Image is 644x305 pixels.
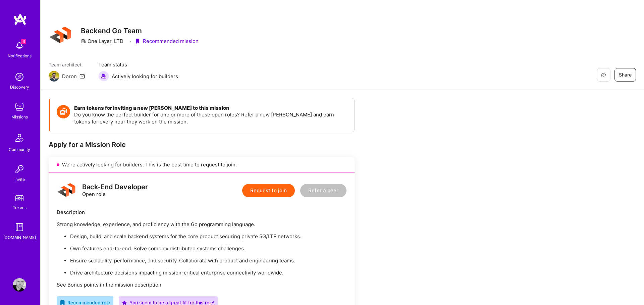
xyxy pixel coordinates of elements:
[57,209,346,216] div: Description
[70,269,346,276] p: Drive architecture decisions impacting mission-critical enterprise connectivity worldwide.
[11,113,28,120] div: Missions
[81,38,123,45] div: One Layer, LTD
[49,61,85,68] span: Team architect
[112,73,178,80] span: Actively looking for builders
[60,300,65,305] i: icon RecommendedBadge
[79,73,85,79] i: icon Mail
[49,140,355,149] div: Apply for a Mission Role
[57,181,77,201] img: logo
[13,278,26,292] img: User Avatar
[135,39,140,44] i: icon PurpleRibbon
[70,233,346,240] p: Design, build, and scale backend systems for the core product securing private 5G/LTE networks.
[62,73,77,80] div: Doron
[13,100,26,113] img: teamwork
[11,130,28,146] img: Community
[122,300,127,305] i: icon PurpleStar
[13,220,26,234] img: guide book
[49,71,59,82] img: Team Architect
[70,245,346,252] p: Own features end-to-end. Solve complex distributed systems challenges.
[13,13,27,26] img: logo
[74,111,347,125] p: Do you know the perfect builder for one or more of these open roles? Refer a new [PERSON_NAME] an...
[81,27,199,35] h3: Backend Go Team
[242,184,295,197] button: Request to join
[57,281,346,288] p: See Bonus points in the mission description
[619,71,632,78] span: Share
[601,72,606,78] i: icon EyeClosed
[300,184,346,197] button: Refer a peer
[3,234,36,241] div: [DOMAIN_NAME]
[74,105,347,111] h4: Earn tokens for inviting a new [PERSON_NAME] to this mission
[57,105,70,118] img: Token icon
[13,70,26,84] img: discovery
[614,68,636,82] button: Share
[70,257,346,264] p: Ensure scalability, performance, and security. Collaborate with product and engineering teams.
[15,195,23,201] img: tokens
[82,184,148,191] div: Back-End Developer
[98,61,178,68] span: Team status
[13,162,26,176] img: Invite
[10,84,29,91] div: Discovery
[135,38,199,45] div: Recommended mission
[14,176,25,183] div: Invite
[130,38,131,45] div: ·
[57,221,346,228] p: Strong knowledge, experience, and proficiency with the Go programming language.
[13,204,26,211] div: Tokens
[98,71,109,82] img: Actively looking for builders
[49,23,73,48] img: Company Logo
[81,39,86,44] i: icon CompanyGray
[11,278,28,292] a: User Avatar
[9,146,30,153] div: Community
[82,184,148,198] div: Open role
[49,157,355,172] div: We’re actively looking for builders. This is the best time to request to join.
